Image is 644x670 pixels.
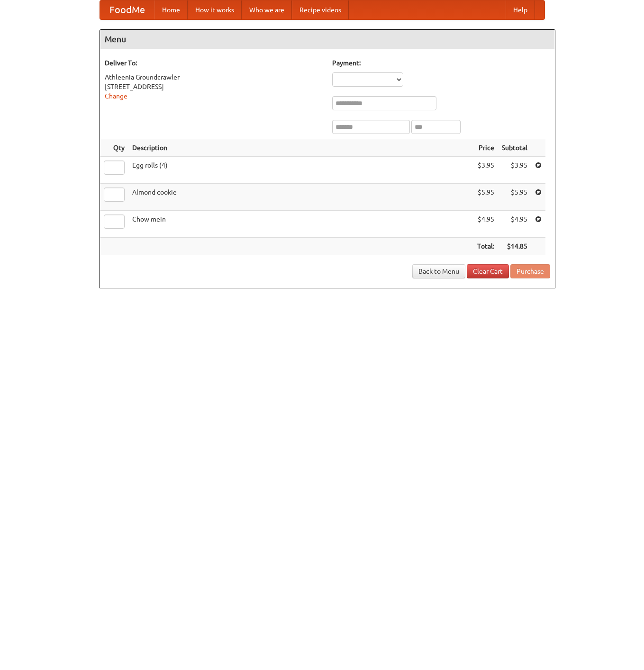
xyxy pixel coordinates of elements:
[412,264,465,278] a: Back to Menu
[100,0,154,19] a: FoodMe
[128,184,473,211] td: Almond cookie
[128,139,473,157] th: Description
[105,58,323,68] h5: Deliver To:
[292,0,349,19] a: Recipe videos
[100,30,555,49] h4: Menu
[510,264,550,278] button: Purchase
[473,139,498,157] th: Price
[498,157,531,184] td: $3.95
[154,0,188,19] a: Home
[473,157,498,184] td: $3.95
[473,211,498,238] td: $4.95
[105,72,323,82] div: Athleenia Groundcrawler
[128,211,473,238] td: Chow mein
[188,0,242,19] a: How it works
[105,82,323,91] div: [STREET_ADDRESS]
[467,264,509,278] a: Clear Cart
[473,238,498,255] th: Total:
[506,0,535,19] a: Help
[100,139,128,157] th: Qty
[498,211,531,238] td: $4.95
[473,184,498,211] td: $5.95
[498,184,531,211] td: $5.95
[498,139,531,157] th: Subtotal
[242,0,292,19] a: Who we are
[332,58,550,68] h5: Payment:
[498,238,531,255] th: $14.85
[128,157,473,184] td: Egg rolls (4)
[105,92,127,100] a: Change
